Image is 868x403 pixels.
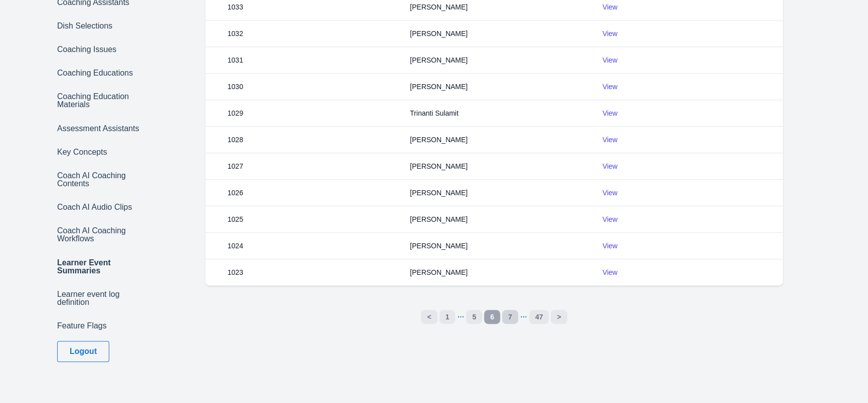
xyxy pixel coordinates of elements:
[404,267,474,277] div: [PERSON_NAME]
[222,2,249,12] div: 1033
[602,242,617,250] a: View
[222,214,249,224] div: 1025
[52,199,149,216] a: Coach AI Audio Clips
[404,2,474,12] div: [PERSON_NAME]
[602,162,617,170] a: View
[222,267,249,277] div: 1023
[440,310,456,324] a: 1
[404,82,474,92] div: [PERSON_NAME]
[404,108,465,118] div: Trinanti Sulamit
[222,161,249,171] div: 1027
[52,120,149,137] a: Assessment Assistants
[602,83,617,91] a: View
[222,29,249,39] div: 1032
[52,317,149,334] a: Feature Flags
[404,241,474,251] div: [PERSON_NAME]
[222,241,249,251] div: 1024
[222,188,249,198] div: 1026
[602,268,617,276] a: View
[602,136,617,144] a: View
[502,310,518,324] a: 7
[602,56,617,64] a: View
[520,310,527,324] a: …
[602,3,617,11] a: View
[602,109,617,117] a: View
[222,55,249,65] div: 1031
[529,310,549,324] a: 47
[52,17,149,35] a: Dish Selections
[457,310,464,324] a: …
[602,215,617,223] a: View
[466,310,482,324] a: 5
[222,82,249,92] div: 1030
[404,214,474,224] div: [PERSON_NAME]
[404,55,474,65] div: [PERSON_NAME]
[404,188,474,198] div: [PERSON_NAME]
[551,310,567,324] a: Next
[52,143,149,161] a: Key Concepts
[52,222,149,248] a: Coach AI Coaching Workflows
[404,135,474,145] div: [PERSON_NAME]
[52,285,149,311] a: Learner event log definition
[52,65,149,82] a: Coaching Educations
[484,310,500,324] a: 6
[404,161,474,171] div: [PERSON_NAME]
[421,310,567,324] nav: Pages
[52,88,149,114] a: Coaching Education Materials
[602,189,617,197] a: View
[52,41,149,58] a: Coaching Issues
[52,254,149,279] a: Learner Event Summaries
[421,310,437,324] a: Previous
[404,29,474,39] div: [PERSON_NAME]
[57,341,109,362] button: Logout
[222,108,249,118] div: 1029
[52,167,149,192] a: Coach AI Coaching Contents
[602,30,617,38] a: View
[222,135,249,145] div: 1028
